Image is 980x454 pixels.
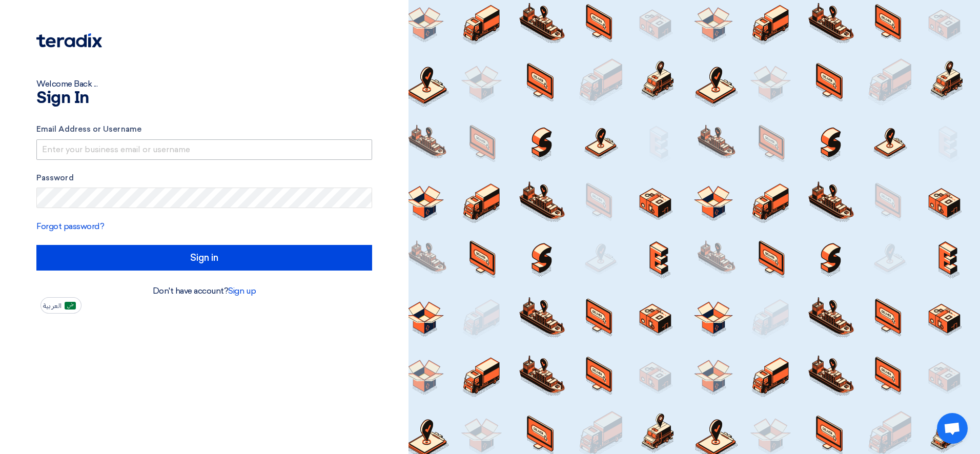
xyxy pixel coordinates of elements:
[36,78,372,90] div: Welcome Back ...
[65,302,76,309] img: ar-AR.png
[43,302,62,309] span: العربية
[40,297,81,314] button: العربية
[36,245,372,271] input: Sign in
[36,172,372,184] label: Password
[228,286,256,296] a: Sign up
[36,33,102,48] img: Teradix logo
[36,139,372,160] input: Enter your business email or username
[36,221,104,231] a: Forgot password?
[937,413,968,444] a: Open chat
[36,285,372,297] div: Don't have account?
[36,90,372,107] h1: Sign In
[36,123,372,135] label: Email Address or Username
